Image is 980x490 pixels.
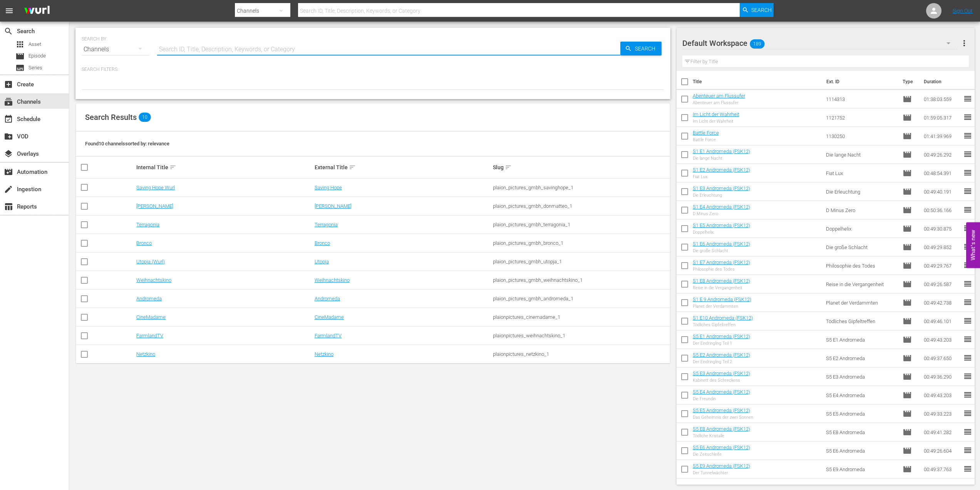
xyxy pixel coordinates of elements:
[963,372,972,381] span: reorder
[921,219,963,238] td: 00:49:30.875
[139,113,151,122] span: 10
[963,390,972,399] span: reorder
[823,201,900,219] td: D Minus Zero
[136,259,165,264] a: Utopja (Wurl)
[823,275,900,293] td: Reise in die Vergangenheit
[693,130,719,136] a: Battle Force
[693,259,750,265] a: S1 E7 Andromeda (FSK12)
[693,415,753,420] div: Das Geheimnis der zwei Sonnen
[921,312,963,330] td: 00:49:46.101
[493,185,669,190] div: plaion_pictures_gmbh_savinghope_1
[921,404,963,423] td: 00:49:33.223
[921,386,963,404] td: 00:49:43.203
[693,433,750,438] div: Tödliche Kristalle
[693,426,750,432] a: S5 E8 Andromeda (FSK12)
[963,113,972,122] span: reorder
[18,2,55,20] img: ans4CAIJ8jUAAAAAAAAAAAAAAAAAAAAAAAAgQb4GAAAAAAAAAAAAAAAAAAAAAAAAJMjXAAAAAAAAAAAAAAAAAAAAAAAAgAT5G...
[315,351,333,357] a: Netzkino
[963,316,972,325] span: reorder
[493,240,669,246] div: plaion_pictures_gmbh_bronco_1
[693,407,750,413] a: S5 E5 Andromeda (FSK12)
[693,341,750,346] div: Der Eindringling Teil 1
[921,182,963,201] td: 00:49:40.191
[963,353,972,362] span: reorder
[315,163,491,172] div: External Title
[693,137,719,142] div: Battle Force
[15,63,25,72] span: Series
[85,113,137,122] span: Search Results
[963,242,972,251] span: reorder
[4,115,13,124] span: Schedule
[823,293,900,312] td: Planet der Verdammten
[693,241,750,247] a: S1 E6 Andromeda (FSK12)
[903,335,912,344] span: Episode
[750,36,764,52] span: 189
[921,256,963,275] td: 00:49:29.767
[823,127,900,145] td: 1130250
[903,280,912,289] span: Episode
[903,317,912,326] span: Episode
[136,333,163,338] a: FarmlandTV
[921,460,963,478] td: 00:49:37.763
[921,164,963,182] td: 00:48:54.391
[960,34,969,52] button: more_vert
[921,441,963,460] td: 00:49:26.604
[823,90,900,108] td: 1114313
[963,224,972,233] span: reorder
[963,335,972,344] span: reorder
[82,39,149,60] div: Channels
[693,285,750,290] div: Reise in die Vergangenheit
[493,351,669,357] div: plaionpictures_netzkino_1
[349,164,356,171] span: sort
[953,8,973,14] a: Sign Out
[693,452,750,457] div: Die Zeitschleife
[921,423,963,441] td: 00:49:41.282
[903,113,912,122] span: Episode
[493,163,669,172] div: Slug
[28,40,41,48] span: Asset
[823,386,900,404] td: S5 E4 Andromeda
[822,71,898,93] th: Ext. ID
[693,370,750,376] a: S5 E3 Andromeda (FSK12)
[898,71,919,93] th: Type
[903,261,912,270] span: Episode
[493,333,669,338] div: plaionpictures_weihnachtskino_1
[903,187,912,196] span: Episode
[903,391,912,400] span: Episode
[963,150,972,159] span: reorder
[136,314,166,320] a: CineMadame
[693,211,750,216] div: D Minus Zero
[136,240,152,246] a: Bronco
[4,27,13,36] span: Search
[823,238,900,256] td: Die große Schlacht
[921,293,963,312] td: 00:49:42.738
[921,349,963,367] td: 00:49:37.650
[823,219,900,238] td: Doppelhelix
[493,277,669,283] div: plaion_pictures_gmbh_weihnachtskino_1
[963,94,972,103] span: reorder
[903,446,912,455] span: Episode
[693,278,750,284] a: S1 E8 Andromeda (FSK12)
[4,202,13,211] span: Reports
[823,330,900,349] td: S5 E1 Andromeda
[693,396,750,401] div: Die Freundin
[493,203,669,209] div: plaion_pictures_gmbh_donmatteo_1
[136,185,175,190] a: Saving Hope Wurl
[921,367,963,386] td: 00:49:36.290
[4,80,13,89] span: Create
[693,463,750,469] a: S5 E9 Andromeda (FSK12)
[921,201,963,219] td: 00:50:36.166
[693,167,750,173] a: S1 E2 Andromeda (FSK12)
[903,94,912,104] span: Episode
[903,298,912,307] span: Episode
[693,248,750,253] div: Die große Schlacht
[136,222,159,227] a: Terragonia
[921,275,963,293] td: 00:49:26.587
[963,205,972,214] span: reorder
[136,203,173,209] a: [PERSON_NAME]
[693,333,750,339] a: S5 E1 Andromeda (FSK12)
[966,222,980,268] button: Open Feedback Widget
[693,378,750,383] div: Kabinett des Schreckens
[963,464,972,473] span: reorder
[693,148,750,154] a: S1 E1 Andromeda (FSK12)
